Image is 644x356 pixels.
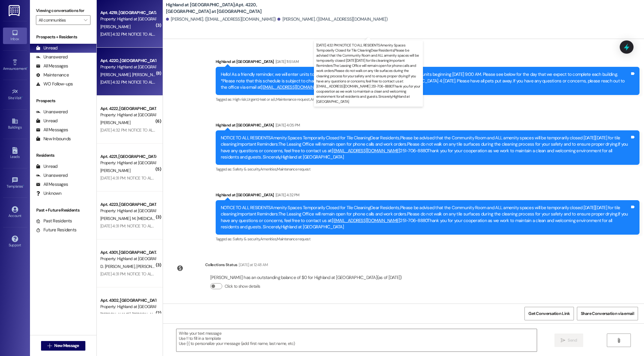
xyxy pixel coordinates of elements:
[221,205,630,230] div: NOTICE TO ALL RESIDENTSAmenity Spaces Temporarily Closed for Tile CleaningDear Residents,Please b...
[316,43,421,105] p: [DATE] 4:32 PM: NOTICE TO ALL RESIDENTSAmenity Spaces Temporarily Closed for Tile CleaningDear Re...
[22,95,22,99] span: •
[3,234,27,250] a: Support
[581,310,634,317] span: Share Conversation via email
[30,34,96,40] div: Prospects + Residents
[30,98,96,104] div: Prospects
[216,58,640,67] div: Highland at [GEOGRAPHIC_DATA]
[3,175,27,191] a: Templates •
[247,97,258,102] span: Urgent ,
[100,216,132,221] span: [PERSON_NAME]
[276,97,310,102] span: Maintenance request ,
[36,172,68,179] div: Unanswered
[132,312,162,317] span: [PERSON_NAME]
[166,16,276,22] div: [PERSON_NAME]. ([EMAIL_ADDRESS][DOMAIN_NAME])
[166,2,286,15] b: Highland at [GEOGRAPHIC_DATA]: Apt. 4220, [GEOGRAPHIC_DATA] at [GEOGRAPHIC_DATA]
[261,84,329,90] a: [EMAIL_ADDRESS][DOMAIN_NAME]
[274,122,300,128] div: [DATE] 4:05 PM
[36,227,76,233] div: Future Residents
[36,190,61,197] div: Unknown
[36,181,68,188] div: All Messages
[36,81,73,87] div: WO Follow-ups
[84,18,87,22] i: 
[216,192,640,200] div: Highland at [GEOGRAPHIC_DATA]
[100,72,132,77] span: [PERSON_NAME]
[36,72,69,78] div: Maintenance
[100,58,156,64] div: Apt. 4220, [GEOGRAPHIC_DATA] at [GEOGRAPHIC_DATA]
[100,64,156,70] div: Property: Highland at [GEOGRAPHIC_DATA]
[277,16,388,22] div: [PERSON_NAME]. ([EMAIL_ADDRESS][DOMAIN_NAME])
[132,72,162,77] span: [PERSON_NAME]
[36,6,90,15] label: Viewing conversations for
[3,145,27,162] a: Leads
[205,262,237,268] div: Collections Status
[260,236,277,242] span: Amenities ,
[3,116,27,132] a: Buildings
[277,167,310,172] span: Maintenance request
[132,216,167,221] span: M. [MEDICAL_DATA]
[216,122,640,130] div: Highland at [GEOGRAPHIC_DATA]
[36,218,72,224] div: Past Residents
[54,343,79,349] span: New Message
[36,109,68,115] div: Unanswered
[100,264,136,269] span: D. [PERSON_NAME]
[233,236,260,242] span: Safety & security ,
[577,307,638,320] button: Share Conversation via email
[100,312,132,317] span: [PERSON_NAME]
[528,310,570,317] span: Get Conversation Link
[36,45,58,51] div: Unread
[100,160,156,166] div: Property: Highland at [GEOGRAPHIC_DATA]
[100,105,156,112] div: Apt. 4222, [GEOGRAPHIC_DATA] at [GEOGRAPHIC_DATA]
[100,208,156,214] div: Property: Highland at [GEOGRAPHIC_DATA]
[100,153,156,160] div: Apt. 4221, [GEOGRAPHIC_DATA] at [GEOGRAPHIC_DATA]
[136,264,206,269] span: [PERSON_NAME]-[GEOGRAPHIC_DATA]
[36,63,68,69] div: All Messages
[554,334,583,347] button: Send
[216,165,640,174] div: Tagged as:
[9,5,21,16] img: ResiDesk Logo
[216,235,640,243] div: Tagged as:
[100,201,156,208] div: Apt. 4223, [GEOGRAPHIC_DATA] at [GEOGRAPHIC_DATA]
[568,337,577,343] span: Send
[260,167,277,172] span: Amenities ,
[258,97,276,102] span: Heat or a/c ,
[3,28,27,44] a: Inbox
[561,338,565,343] i: 
[36,136,71,142] div: New Inbounds
[100,304,156,310] div: Property: Highland at [GEOGRAPHIC_DATA]
[30,152,96,159] div: Residents
[36,118,58,124] div: Unread
[524,307,574,320] button: Get Conversation Link
[39,15,81,25] input: All communities
[233,97,247,102] span: High risk ,
[310,97,326,102] span: Amenities
[36,54,68,60] div: Unanswered
[100,297,156,304] div: Apt. 4302, [GEOGRAPHIC_DATA] at [GEOGRAPHIC_DATA]
[36,127,68,133] div: All Messages
[210,274,402,281] div: [PERSON_NAME] has an outstanding balance of $0 for Highland at [GEOGRAPHIC_DATA] (as of [DATE])
[332,148,400,154] a: [EMAIL_ADDRESS][DOMAIN_NAME]
[36,163,58,170] div: Unread
[41,341,85,351] button: New Message
[27,66,28,70] span: •
[332,218,400,224] a: [EMAIL_ADDRESS][DOMAIN_NAME]
[30,207,96,213] div: Past + Future Residents
[237,262,268,268] div: [DATE] at 12:48 AM
[100,24,130,29] span: [PERSON_NAME]
[100,112,156,118] div: Property: Highland at [GEOGRAPHIC_DATA]
[100,168,130,173] span: [PERSON_NAME]
[100,10,156,16] div: Apt. 4219, [GEOGRAPHIC_DATA] at [GEOGRAPHIC_DATA]
[274,58,299,65] div: [DATE] 11:51 AM
[225,283,260,289] label: Click to show details
[616,338,621,343] i: 
[100,120,130,125] span: [PERSON_NAME]
[47,343,52,348] i: 
[277,236,310,242] span: Maintenance request
[221,71,630,90] div: Hello! As a friendly reminder, we will enter units to change air filters and place AC drain table...
[100,16,156,22] div: Property: Highland at [GEOGRAPHIC_DATA]
[23,183,24,188] span: •
[274,192,300,198] div: [DATE] 4:32 PM
[216,95,640,104] div: Tagged as:
[3,204,27,221] a: Account
[221,135,630,161] div: NOTICE TO ALL RESIDENTSAmenity Spaces Temporarily Closed for Tile CleaningDear Residents,Please b...
[3,87,27,103] a: Site Visit •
